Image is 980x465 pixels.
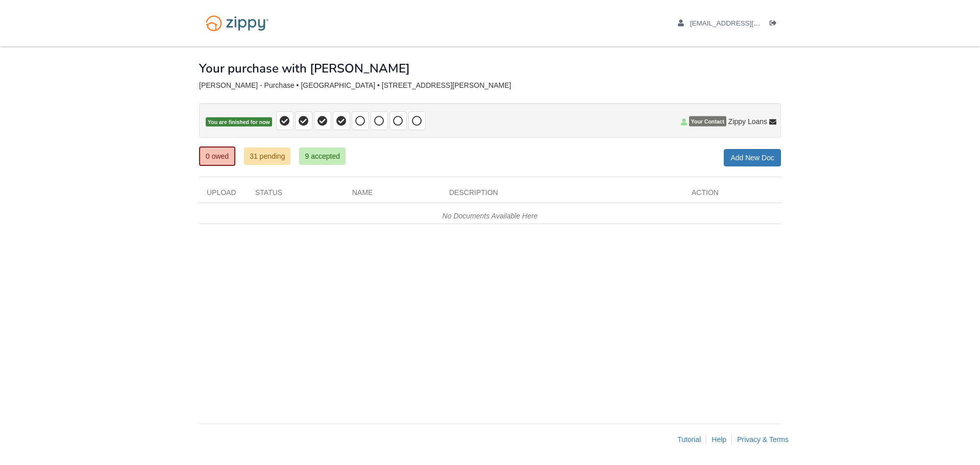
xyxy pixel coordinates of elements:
[684,187,781,203] div: Action
[199,62,410,75] h1: Your purchase with [PERSON_NAME]
[244,148,290,165] a: 31 pending
[689,116,726,127] span: Your Contact
[712,435,726,444] a: Help
[199,146,235,166] a: 0 owed
[299,148,346,165] a: 9 accepted
[770,19,781,30] a: Log out
[443,212,538,220] em: No Documents Available Here
[248,187,345,203] div: Status
[728,116,767,127] span: Zippy Loans
[206,117,272,127] span: You are finished for now
[677,435,701,444] a: Tutorial
[442,187,684,203] div: Description
[690,19,807,27] span: nmonteiro65@gmail.com
[199,187,248,203] div: Upload
[199,81,781,90] div: [PERSON_NAME] - Purchase • [GEOGRAPHIC_DATA] • [STREET_ADDRESS][PERSON_NAME]
[345,187,442,203] div: Name
[737,435,789,444] a: Privacy & Terms
[199,10,275,36] img: Logo
[678,19,807,30] a: edit profile
[724,149,781,166] a: Add New Doc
